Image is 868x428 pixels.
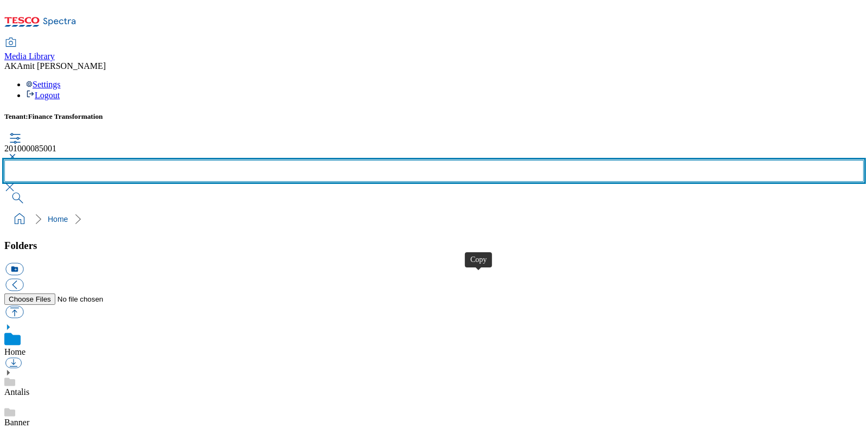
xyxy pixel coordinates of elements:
a: home [11,210,28,228]
span: 201000085001 [4,144,56,153]
a: Banner [4,418,29,427]
span: AK [4,61,17,71]
a: Home [4,347,25,356]
span: Finance Transformation [28,112,103,120]
h5: Tenant: [4,112,864,121]
a: Settings [26,80,61,89]
h3: Folders [4,240,864,252]
a: Home [48,215,68,223]
a: Media Library [4,39,55,61]
span: Media Library [4,52,55,61]
a: Logout [26,91,60,100]
a: Antalis [4,387,29,397]
span: Amit [PERSON_NAME] [17,61,106,71]
nav: breadcrumb [4,209,864,229]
